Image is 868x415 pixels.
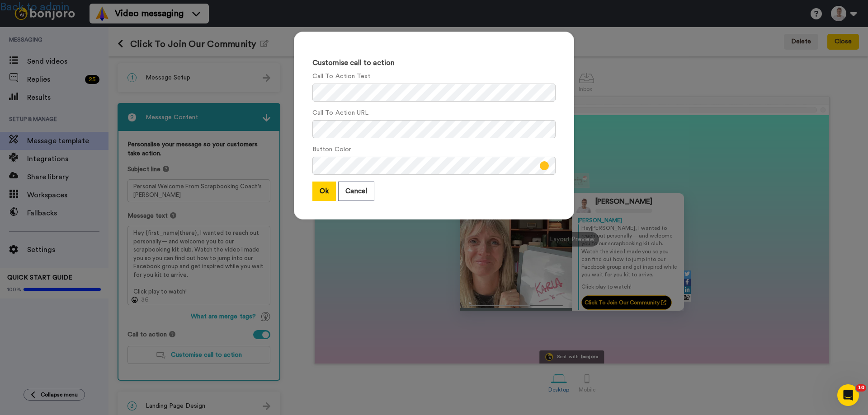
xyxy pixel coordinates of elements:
[312,108,368,118] label: Call To Action URL
[312,59,556,67] h3: Customise call to action
[312,182,336,201] button: Ok
[312,72,371,81] label: Call To Action Text
[837,384,859,406] iframe: Intercom live chat
[338,182,374,201] button: Cancel
[856,384,866,392] span: 10
[312,145,351,154] label: Button Color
